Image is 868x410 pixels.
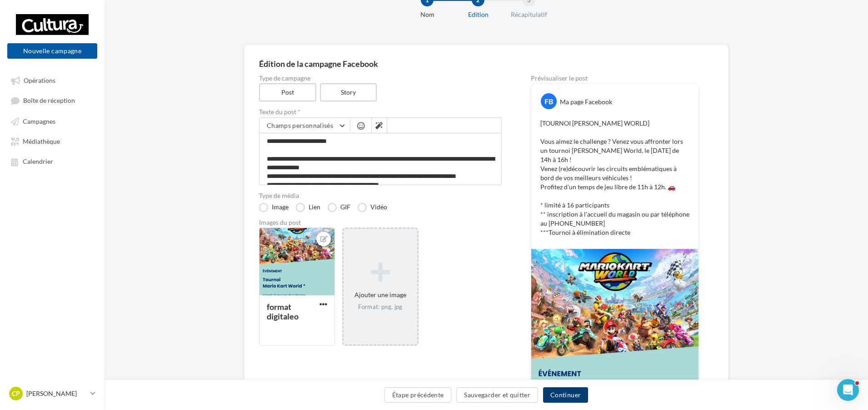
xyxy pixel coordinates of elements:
[296,203,320,212] label: Lien
[456,387,538,403] button: Sauvegarder et quitter
[23,137,60,145] span: Médiathèque
[398,10,456,19] div: Nom
[259,109,502,115] label: Texte du post *
[7,385,97,402] a: CP [PERSON_NAME]
[5,133,99,149] a: Médiathèque
[26,389,87,398] p: [PERSON_NAME]
[5,113,99,129] a: Campagnes
[267,302,299,321] div: format digitaleo
[23,158,53,166] span: Calendrier
[12,389,20,398] span: CP
[259,118,350,133] button: Champs personnalisés
[5,153,99,169] a: Calendrier
[24,76,55,84] span: Opérations
[328,203,350,212] label: GIF
[531,75,699,81] div: Prévisualiser le post
[500,10,558,19] div: Récapitulatif
[7,43,97,59] button: Nouvelle campagne
[384,387,452,403] button: Étape précédente
[449,10,507,19] div: Edition
[837,379,859,401] iframe: Intercom live chat
[259,219,502,226] div: Images du post
[560,97,612,106] div: Ma page Facebook
[259,192,502,199] label: Type de média
[541,93,557,109] div: FB
[540,119,689,237] p: [TOURNOI [PERSON_NAME] WORLD] Vous aimez le challenge ? Venez vous affronter lors un tournoi [PER...
[259,60,713,68] div: Édition de la campagne Facebook
[259,203,289,212] label: Image
[5,72,99,88] a: Opérations
[543,387,588,403] button: Continuer
[5,92,99,109] a: Boîte de réception
[23,97,75,105] span: Boîte de réception
[358,203,387,212] label: Vidéo
[267,121,333,129] span: Champs personnalisés
[23,117,55,125] span: Campagnes
[259,75,502,81] label: Type de campagne
[259,83,316,101] label: Post
[320,83,377,101] label: Story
